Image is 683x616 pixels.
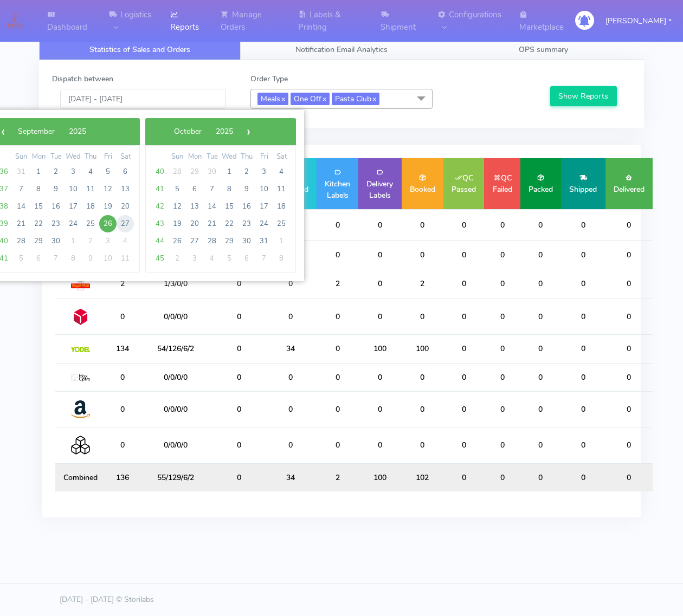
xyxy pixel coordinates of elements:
[255,250,273,267] span: 7
[52,73,113,85] label: Dispatch between
[358,269,401,299] td: 0
[186,215,203,232] span: 20
[99,215,117,232] span: 26
[484,209,520,241] td: 0
[203,180,221,198] span: 7
[265,463,317,491] td: 34
[238,180,255,198] span: 9
[484,335,520,363] td: 0
[151,198,169,215] span: 42
[519,44,568,55] span: OPS summary
[117,180,134,198] span: 13
[317,158,358,209] td: Kitchen Labels
[12,232,30,250] span: 28
[117,215,134,232] span: 27
[47,151,65,163] th: weekday
[273,250,290,267] span: 8
[30,232,47,250] span: 29
[443,463,484,491] td: 0
[520,241,561,269] td: 0
[402,391,443,427] td: 0
[358,335,401,363] td: 100
[99,151,117,163] th: weekday
[273,232,290,250] span: 1
[169,180,186,198] span: 5
[317,209,358,241] td: 0
[12,215,30,232] span: 21
[605,363,653,391] td: 0
[605,241,653,269] td: 0
[402,463,443,491] td: 102
[221,180,238,198] span: 8
[520,269,561,299] td: 0
[174,126,202,137] span: October
[203,250,221,267] span: 4
[71,374,90,382] img: MaxOptra
[605,463,653,491] td: 0
[47,215,65,232] span: 23
[47,250,65,267] span: 7
[71,277,90,290] img: Royal Mail
[561,391,605,427] td: 0
[255,198,273,215] span: 17
[240,124,256,140] button: ›
[273,215,290,232] span: 25
[221,151,238,163] th: weekday
[117,163,134,180] span: 6
[358,158,401,209] td: Delivery Labels
[82,215,99,232] span: 25
[186,151,203,163] th: weekday
[273,198,290,215] span: 18
[62,124,93,140] button: 2025
[82,151,99,163] th: weekday
[605,209,653,241] td: 0
[561,269,605,299] td: 0
[561,427,605,463] td: 0
[561,241,605,269] td: 0
[213,269,265,299] td: 0
[238,250,255,267] span: 6
[358,299,401,334] td: 0
[106,299,138,334] td: 0
[117,250,134,267] span: 11
[99,163,117,180] span: 5
[265,299,317,334] td: 0
[18,126,55,137] span: September
[280,93,285,104] a: x
[484,427,520,463] td: 0
[443,363,484,391] td: 0
[30,180,47,198] span: 8
[139,427,213,463] td: 0/0/0/0
[71,307,90,326] img: DPD
[139,363,213,391] td: 0/0/0/0
[238,198,255,215] span: 16
[71,347,90,352] img: Yodel
[169,151,186,163] th: weekday
[443,335,484,363] td: 0
[99,180,117,198] span: 12
[358,209,401,241] td: 0
[55,463,106,491] td: Combined
[295,44,388,55] span: Notification Email Analytics
[273,163,290,180] span: 4
[317,363,358,391] td: 0
[47,180,65,198] span: 9
[358,463,401,491] td: 100
[151,215,169,232] span: 43
[213,463,265,491] td: 0
[561,363,605,391] td: 0
[139,391,213,427] td: 0/0/0/0
[117,151,134,163] th: weekday
[30,163,47,180] span: 1
[402,241,443,269] td: 0
[186,180,203,198] span: 6
[238,215,255,232] span: 23
[443,209,484,241] td: 0
[65,180,82,198] span: 10
[317,335,358,363] td: 0
[106,391,138,427] td: 0
[139,269,213,299] td: 1/3/0/0
[65,163,82,180] span: 3
[151,163,169,180] span: 40
[561,209,605,241] td: 0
